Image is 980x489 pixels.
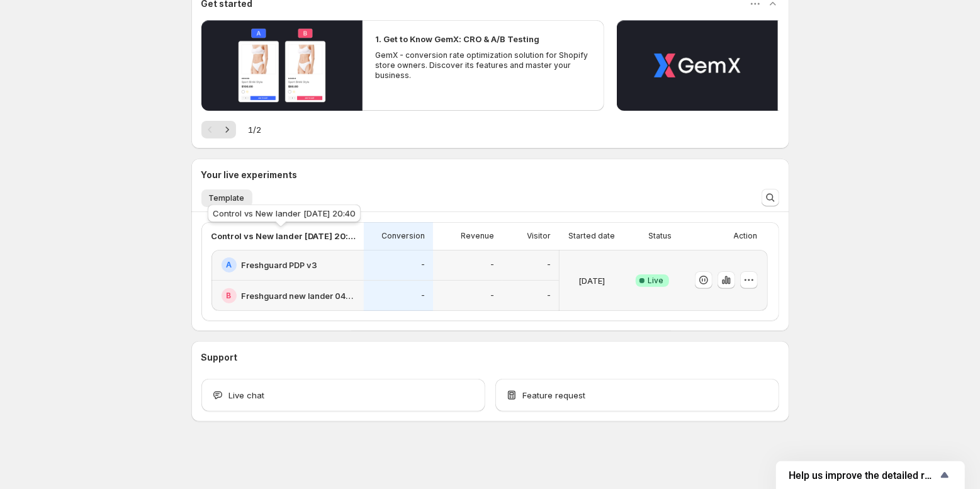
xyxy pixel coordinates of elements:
[461,231,495,241] p: Revenue
[382,231,425,241] p: Conversion
[209,193,245,203] span: Template
[211,230,356,242] p: Control vs New lander [DATE] 20:40
[201,121,236,138] nav: Pagination
[229,389,265,402] span: Live chat
[249,123,262,136] span: 1 / 2
[242,289,356,302] h2: Freshguard new lander 04/09
[568,231,615,241] p: Started date
[201,169,298,181] h3: Your live experiments
[548,260,551,270] p: -
[617,20,778,111] button: Play video
[491,291,495,301] p: -
[227,291,232,301] h2: B
[375,50,592,81] p: GemX - conversion rate optimization solution for Shopify store owners. Discover its features and ...
[527,231,551,241] p: Visitor
[734,231,758,241] p: Action
[422,260,425,270] p: -
[491,260,495,270] p: -
[218,121,236,138] button: Next
[649,231,672,241] p: Status
[523,389,586,402] span: Feature request
[242,259,318,271] h2: Freshguard PDP v3
[422,291,425,301] p: -
[789,468,952,483] button: Show survey - Help us improve the detailed report for A/B campaigns
[548,291,551,301] p: -
[226,260,232,270] h2: A
[375,33,539,45] h2: 1. Get to Know GemX: CRO & A/B Testing
[789,469,937,481] span: Help us improve the detailed report for A/B campaigns
[648,276,664,286] span: Live
[579,274,605,287] p: [DATE]
[762,189,779,206] button: Search and filter results
[201,351,238,364] h3: Support
[201,20,363,111] button: Play video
